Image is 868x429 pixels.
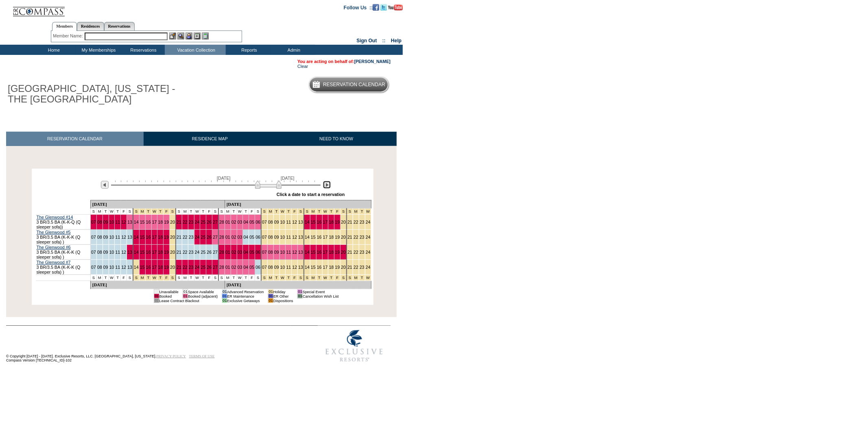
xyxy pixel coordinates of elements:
[36,230,91,245] td: 3 BR/3.5 BA (K-K-K (Q sleeper sofa) )
[274,220,279,224] a: 09
[201,235,206,240] a: 25
[391,38,402,44] a: Help
[194,275,200,281] td: W
[96,275,103,281] td: M
[31,45,75,55] td: Home
[109,275,115,281] td: W
[140,250,145,255] a: 15
[183,220,188,224] a: 22
[219,209,225,215] td: S
[341,209,347,215] td: Spring Break Wk 2 2027
[341,220,346,224] a: 20
[268,220,273,224] a: 08
[127,265,132,270] a: 13
[183,265,188,270] a: 22
[146,265,151,270] a: 16
[311,250,316,255] a: 15
[152,220,157,224] a: 17
[200,275,206,281] td: T
[151,275,157,281] td: President's Week 2027
[243,265,248,270] a: 04
[127,250,132,255] a: 13
[194,33,201,39] img: Reservations
[298,220,303,224] a: 13
[189,235,194,240] a: 23
[297,64,308,69] a: Clear
[103,250,108,255] a: 09
[354,59,391,64] a: [PERSON_NAME]
[232,220,236,224] a: 02
[134,220,139,224] a: 14
[133,209,139,215] td: President's Week 2027
[200,209,206,215] td: T
[177,33,184,39] img: View
[127,220,132,224] a: 13
[91,265,96,270] a: 07
[238,235,243,240] a: 03
[373,4,379,9] a: Become our fan on Facebook
[115,250,120,255] a: 11
[144,132,276,146] a: RESIDENCE MAP
[213,265,218,270] a: 27
[121,265,126,270] a: 12
[225,209,231,215] td: M
[292,209,298,215] td: Spring Break Wk 1 2027
[225,265,230,270] a: 01
[145,275,151,281] td: President's Week 2027
[317,220,322,224] a: 16
[304,209,310,215] td: Spring Break Wk 2 2027
[286,209,292,215] td: Spring Break Wk 1 2027
[36,245,91,260] td: 3 BR/3.5 BA (K-K-K (Q sleeper sofa) )
[109,265,114,270] a: 10
[195,265,200,270] a: 24
[152,265,157,270] a: 17
[219,265,224,270] a: 28
[121,275,127,281] td: F
[366,235,371,240] a: 24
[262,265,267,270] a: 07
[354,235,359,240] a: 22
[280,209,286,215] td: Spring Break Wk 1 2027
[219,250,224,255] a: 28
[249,265,254,270] a: 05
[225,235,230,240] a: 01
[276,132,397,146] a: NEED TO KNOW
[225,220,230,224] a: 01
[323,235,328,240] a: 17
[139,275,145,281] td: President's Week 2027
[311,265,316,270] a: 15
[115,235,120,240] a: 11
[318,326,391,366] img: Exclusive Resorts
[115,209,121,215] td: T
[305,220,310,224] a: 14
[354,220,359,224] a: 22
[274,265,279,270] a: 09
[317,265,322,270] a: 16
[298,235,303,240] a: 13
[37,230,71,235] a: The Glenwood #5
[280,265,285,270] a: 10
[139,209,145,215] td: President's Week 2027
[322,209,328,215] td: Spring Break Wk 2 2027
[366,220,371,224] a: 24
[36,260,91,275] td: 3 BR/3.5 BA (K-K-K (Q sleeper sofa) )
[311,235,316,240] a: 15
[354,250,359,255] a: 22
[189,250,194,255] a: 23
[348,250,352,255] a: 21
[158,265,163,270] a: 18
[157,209,164,215] td: President's Week 2027
[170,220,175,224] a: 20
[37,215,73,220] a: The Glenwood #14
[249,220,254,224] a: 05
[101,181,109,189] img: Previous
[52,22,77,31] a: Members
[335,250,340,255] a: 19
[329,250,334,255] a: 18
[225,250,230,255] a: 01
[97,265,102,270] a: 08
[219,220,224,224] a: 28
[134,235,139,240] a: 14
[201,250,206,255] a: 25
[238,220,243,224] a: 03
